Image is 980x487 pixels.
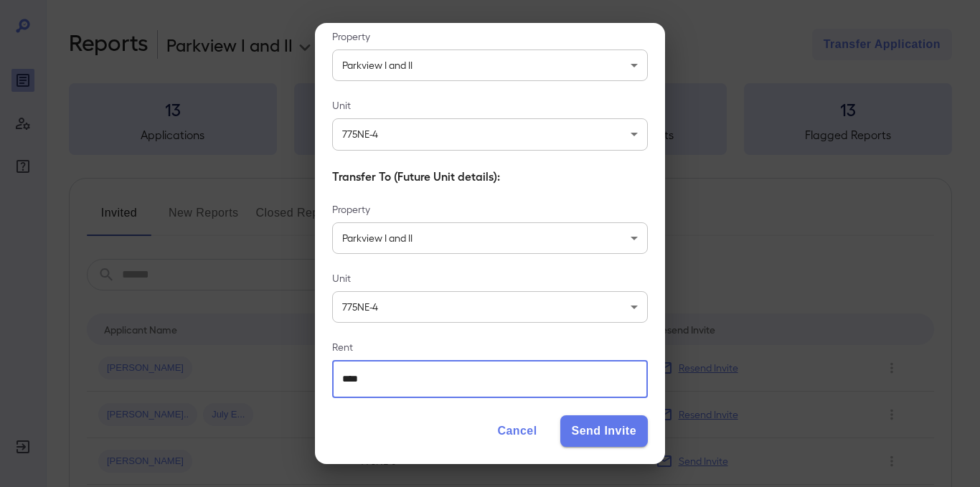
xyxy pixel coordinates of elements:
label: Property [332,29,648,44]
button: Cancel [486,415,548,447]
label: Rent [332,340,648,354]
label: Unit [332,271,648,285]
div: 775NE-4 [332,291,648,323]
label: Unit [332,98,648,113]
button: Send Invite [560,415,648,447]
div: Parkview I and II [332,222,648,254]
h6: Transfer To (Future Unit details): [332,168,648,185]
label: Property [332,202,648,217]
div: Parkview I and II [332,49,648,81]
div: 775NE-4 [332,118,648,150]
